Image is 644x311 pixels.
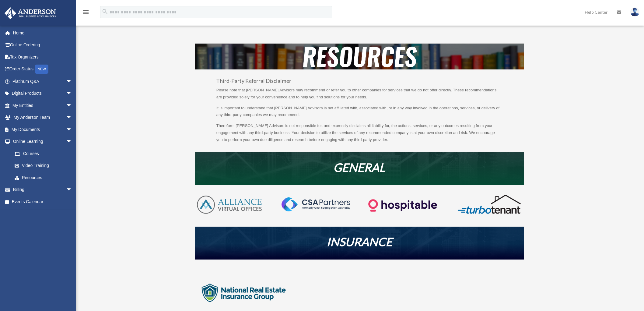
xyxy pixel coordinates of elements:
[333,160,385,174] em: GENERAL
[66,99,78,112] span: arrow_drop_down
[66,184,78,196] span: arrow_drop_down
[455,194,523,214] img: turbotenant
[66,75,78,88] span: arrow_drop_down
[4,39,81,51] a: Online Ordering
[3,7,58,19] img: Anderson Advisors Platinum Portal
[4,87,81,100] a: Digital Productsarrow_drop_down
[82,11,89,16] a: menu
[35,65,48,74] div: NEW
[66,136,78,148] span: arrow_drop_down
[66,87,78,100] span: arrow_drop_down
[630,8,639,16] img: User Pic
[4,184,81,196] a: Billingarrow_drop_down
[4,111,81,124] a: My Anderson Teamarrow_drop_down
[9,147,81,160] a: Courses
[102,8,108,15] i: search
[4,51,81,63] a: Tax Organizers
[195,194,264,215] img: AVO-logo-1-color
[66,123,78,136] span: arrow_drop_down
[4,136,81,148] a: Online Learningarrow_drop_down
[4,99,81,111] a: My Entitiesarrow_drop_down
[195,44,524,69] img: resources-header
[327,235,392,249] em: INSURANCE
[216,122,502,143] p: Therefore, [PERSON_NAME] Advisors is not responsible for, and expressly disclaims all liability f...
[216,78,502,87] h3: Third-Party Referral Disclaimer
[4,123,81,136] a: My Documentsarrow_drop_down
[282,197,350,211] img: CSA-partners-Formerly-Cost-Segregation-Authority
[9,171,78,184] a: Resources
[216,87,502,105] p: Please note that [PERSON_NAME] Advisors may recommend or refer you to other companies for service...
[4,196,81,208] a: Events Calendar
[368,194,437,217] img: Logo-transparent-dark
[216,105,502,123] p: It is important to understand that [PERSON_NAME] Advisors is not affiliated with, associated with...
[66,111,78,124] span: arrow_drop_down
[82,9,89,16] i: menu
[4,63,81,76] a: Order StatusNEW
[9,160,81,172] a: Video Training
[4,27,81,39] a: Home
[4,75,81,87] a: Platinum Q&Aarrow_drop_down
